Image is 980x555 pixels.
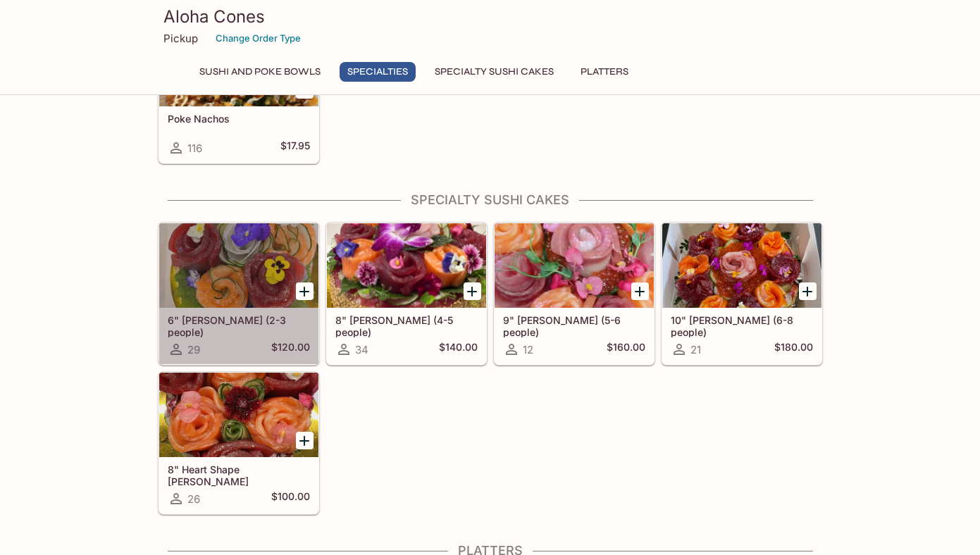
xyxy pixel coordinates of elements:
span: 26 [187,492,200,506]
h5: $17.95 [280,139,310,156]
button: Sushi and Poke Bowls [192,62,328,82]
button: Add 8" Heart Shape Sushi Cake [296,432,314,449]
span: 29 [187,343,200,356]
button: Specialty Sushi Cakes [427,62,562,82]
div: 6" Sushi Cake (2-3 people) [159,223,318,308]
a: 10" [PERSON_NAME] (6-8 people)21$180.00 [662,223,822,365]
a: 8" Heart Shape [PERSON_NAME]26$100.00 [159,372,319,514]
div: 10" Sushi Cake (6-8 people) [662,223,821,308]
h5: $160.00 [607,341,645,358]
h5: $140.00 [439,341,478,358]
button: Platters [573,62,636,82]
h5: 10" [PERSON_NAME] (6-8 people) [671,314,813,337]
h5: 9" [PERSON_NAME] (5-6 people) [503,314,645,337]
h4: Specialty Sushi Cakes [158,192,823,208]
span: 21 [690,343,701,356]
h5: 6" [PERSON_NAME] (2-3 people) [168,314,310,337]
p: Pickup [163,32,198,45]
span: 12 [523,343,533,356]
button: Add 8" Sushi Cake (4-5 people) [464,282,481,300]
span: 34 [355,343,368,356]
button: Add 10" Sushi Cake (6-8 people) [799,282,817,300]
button: Add 6" Sushi Cake (2-3 people) [296,282,314,300]
button: Specialties [340,62,416,82]
h5: 8" [PERSON_NAME] (4-5 people) [335,314,478,337]
a: 9" [PERSON_NAME] (5-6 people)12$160.00 [494,223,655,365]
div: 8" Heart Shape Sushi Cake [159,373,318,457]
h5: Poke Nachos [168,113,310,125]
button: Change Order Type [209,27,307,49]
div: Poke Nachos [159,22,318,106]
h3: Aloha Cones [163,6,817,27]
h5: $120.00 [271,341,310,358]
h5: 8" Heart Shape [PERSON_NAME] [168,463,310,487]
a: 6" [PERSON_NAME] (2-3 people)29$120.00 [159,223,319,365]
h5: $180.00 [774,341,813,358]
div: 8" Sushi Cake (4-5 people) [327,223,486,308]
button: Add 9" Sushi Cake (5-6 people) [631,282,649,300]
h5: $100.00 [271,490,310,507]
div: 9" Sushi Cake (5-6 people) [495,223,654,308]
span: 116 [187,142,202,155]
a: 8" [PERSON_NAME] (4-5 people)34$140.00 [326,223,487,365]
